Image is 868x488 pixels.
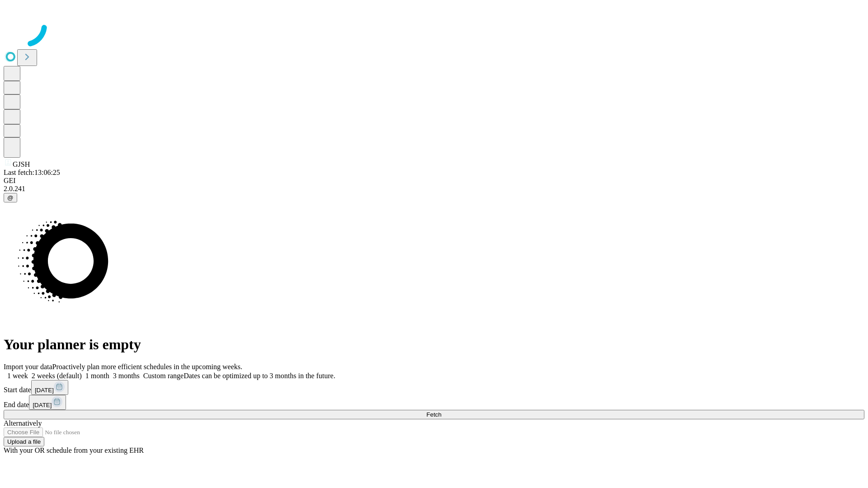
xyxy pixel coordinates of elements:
[4,437,44,446] button: Upload a file
[52,363,242,371] span: Proactively plan more efficient schedules in the upcoming weeks.
[35,387,54,394] span: [DATE]
[4,177,864,185] div: GEI
[143,372,184,380] span: Custom range
[113,372,140,380] span: 3 months
[4,395,864,410] div: End date
[85,372,109,380] span: 1 month
[4,446,144,454] span: With your OR schedule from your existing EHR
[4,363,52,371] span: Import your data
[4,380,864,395] div: Start date
[4,336,864,353] h1: Your planner is empty
[32,372,82,380] span: 2 weeks (default)
[33,402,52,408] span: [DATE]
[184,372,335,380] span: Dates can be optimized up to 3 months in the future.
[426,411,441,418] span: Fetch
[7,372,28,380] span: 1 week
[7,194,14,201] span: @
[29,395,66,410] button: [DATE]
[4,185,864,193] div: 2.0.241
[4,410,864,419] button: Fetch
[4,193,17,202] button: @
[31,380,68,395] button: [DATE]
[13,160,30,168] span: GJSH
[4,169,60,176] span: Last fetch: 13:06:25
[4,419,42,427] span: Alternatively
